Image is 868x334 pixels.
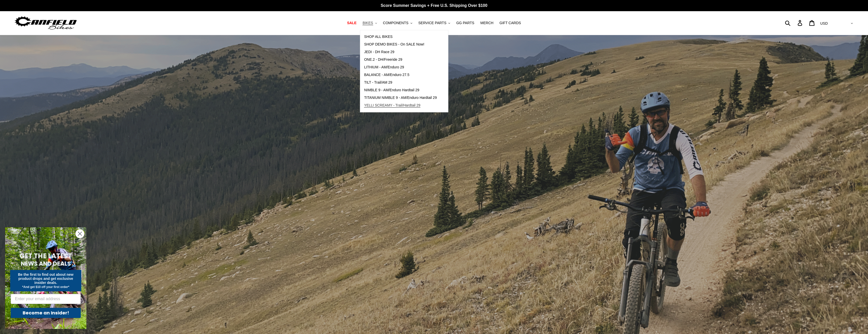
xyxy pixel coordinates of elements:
a: SALE [344,20,359,26]
a: TILT - Trail/AM 29 [360,79,440,86]
span: *And get $10 off your first order* [22,285,69,289]
a: TITANIUM NIMBLE 9 - AM/Enduro Hardtail 29 [360,94,440,102]
a: JEDI - DH Race 29 [360,48,440,56]
input: Enter your email address [11,294,81,304]
span: YELLI SCREAMY - Trail/Hardtail 29 [364,103,420,108]
button: COMPONENTS [381,20,415,26]
input: Search [788,17,801,28]
span: MERCH [480,21,493,25]
button: Close dialog [75,229,84,238]
a: NIMBLE 9 - AM/Enduro Hardtail 29 [360,86,440,94]
button: SERVICE PARTS [416,20,453,26]
button: Become an Insider! [11,308,81,318]
button: BIKES [360,20,379,26]
a: BALANCE - AM/Enduro 27.5 [360,71,440,79]
a: MERCH [478,20,496,26]
span: BALANCE - AM/Enduro 27.5 [364,73,409,77]
span: SALE [347,21,356,25]
span: SHOP DEMO BIKES - On SALE Now! [364,42,424,47]
a: LITHIUM - AM/Enduro 29 [360,64,440,71]
span: TITANIUM NIMBLE 9 - AM/Enduro Hardtail 29 [364,96,437,100]
span: SERVICE PARTS [418,21,446,25]
span: BIKES [362,21,373,25]
a: SHOP DEMO BIKES - On SALE Now! [360,41,440,48]
span: JEDI - DH Race 29 [364,50,394,54]
span: NIMBLE 9 - AM/Enduro Hardtail 29 [364,88,419,92]
span: NEWS AND DEALS [21,260,71,268]
img: Canfield Bikes [14,15,77,31]
span: Be the first to find out about new product drops and get exclusive insider deals. [18,272,74,285]
span: SHOP ALL BIKES [364,35,392,39]
span: GG PARTS [456,21,474,25]
span: ONE.2 - DH/Freeride 29 [364,57,402,62]
span: TILT - Trail/AM 29 [364,80,392,85]
a: YELLI SCREAMY - Trail/Hardtail 29 [360,102,440,109]
span: GET THE LATEST [20,251,72,261]
span: GIFT CARDS [499,21,521,25]
span: COMPONENTS [383,21,408,25]
a: SHOP ALL BIKES [360,33,440,41]
a: GG PARTS [454,20,477,26]
a: GIFT CARDS [497,20,524,26]
span: LITHIUM - AM/Enduro 29 [364,65,404,69]
a: ONE.2 - DH/Freeride 29 [360,56,440,64]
